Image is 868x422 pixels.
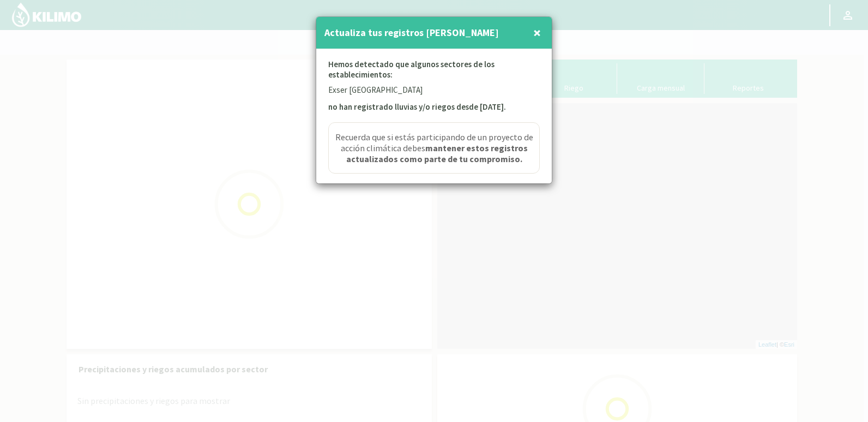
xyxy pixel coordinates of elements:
p: Hemos detectado que algunos sectores de los establecimientos: [328,59,540,84]
h4: Actualiza tus registros [PERSON_NAME] [324,25,499,40]
span: Recuerda que si estás participando de un proyecto de acción climática debes [331,132,537,164]
button: Close [531,22,544,44]
p: Exser [GEOGRAPHIC_DATA] [328,84,540,97]
span: × [533,23,541,41]
p: no han registrado lluvias y/o riegos desde [DATE]. [328,101,540,114]
strong: mantener estos registros actualizados como parte de tu compromiso. [346,142,528,164]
